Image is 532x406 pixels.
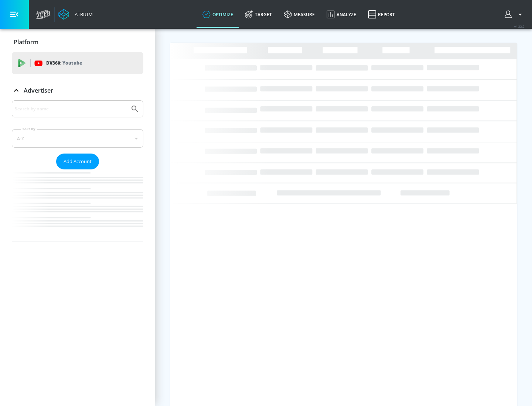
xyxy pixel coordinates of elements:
input: Search by name [15,104,127,114]
nav: list of Advertiser [12,169,143,241]
a: measure [278,1,321,28]
button: Add Account [56,154,99,169]
div: Platform [12,32,143,52]
span: Add Account [64,157,92,166]
a: Analyze [321,1,362,28]
a: Target [239,1,278,28]
div: DV360: Youtube [12,52,143,74]
p: Advertiser [24,86,53,94]
a: Report [362,1,401,28]
p: Youtube [62,59,82,67]
div: Atrium [72,11,93,18]
div: A-Z [12,129,143,148]
span: v 4.22.2 [514,24,525,28]
p: DV360: [46,59,82,67]
div: Advertiser [12,80,143,101]
p: Platform [14,38,38,46]
div: Advertiser [12,100,143,241]
a: Atrium [58,9,93,20]
a: optimize [197,1,239,28]
label: Sort By [21,127,37,131]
